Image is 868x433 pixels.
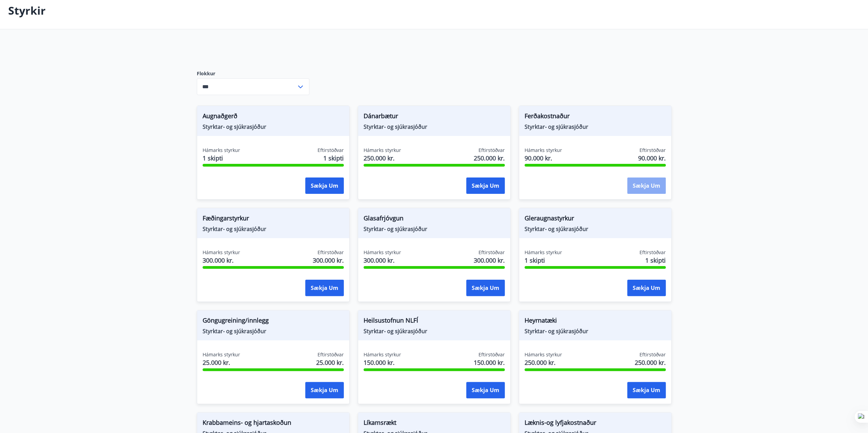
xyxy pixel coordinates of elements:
span: 25.000 kr. [316,358,344,367]
span: Eftirstöðvar [639,249,666,256]
span: 300.000 kr. [313,256,344,265]
span: 250.000 kr. [474,154,505,163]
span: 250.000 kr. [525,358,562,367]
span: Styrktar- og sjúkrasjóður [525,123,666,130]
span: Hámarks styrkur [525,147,562,154]
button: Sækja um [627,177,666,194]
span: Gleraugnastyrkur [525,214,666,225]
button: Sækja um [627,382,666,398]
span: Styrktar- og sjúkrasjóður [525,327,666,335]
span: Dánarbætur [364,111,505,123]
span: Styrktar- og sjúkrasjóður [203,225,344,233]
span: 300.000 kr. [474,256,505,265]
span: Hámarks styrkur [203,147,240,154]
span: Eftirstöðvar [479,249,505,256]
span: Eftirstöðvar [479,351,505,358]
span: 300.000 kr. [203,256,240,265]
span: 150.000 kr. [364,358,401,367]
span: Styrktar- og sjúkrasjóður [364,225,505,233]
span: Hámarks styrkur [364,249,401,256]
span: 90.000 kr. [638,154,666,163]
span: Styrktar- og sjúkrasjóður [364,123,505,130]
span: Krabbameins- og hjartaskoðun [203,418,344,430]
span: Eftirstöðvar [318,249,344,256]
span: Ferðakostnaður [525,111,666,123]
span: 250.000 kr. [364,154,401,163]
span: Heyrnatæki [525,316,666,327]
span: 150.000 kr. [474,358,505,367]
span: 90.000 kr. [525,154,562,163]
span: Göngugreining/innlegg [203,316,344,327]
span: Styrktar- og sjúkrasjóður [525,225,666,233]
span: Eftirstöðvar [639,351,666,358]
span: Heilsustofnun NLFÍ [364,316,505,327]
span: Glasafrjóvgun [364,214,505,225]
span: Hámarks styrkur [525,249,562,256]
span: 1 skipti [525,256,562,265]
span: 1 skipti [203,154,240,163]
button: Sækja um [305,177,344,194]
span: Styrktar- og sjúkrasjóður [203,327,344,335]
span: Læknis-og lyfjakostnaður [525,418,666,430]
span: Styrktar- og sjúkrasjóður [203,123,344,130]
span: Hámarks styrkur [364,351,401,358]
span: Líkamsrækt [364,418,505,430]
span: Eftirstöðvar [479,147,505,154]
span: 250.000 kr. [635,358,666,367]
span: Styrktar- og sjúkrasjóður [364,327,505,335]
button: Sækja um [466,177,505,194]
button: Sækja um [305,382,344,398]
p: Styrkir [8,3,46,18]
span: Eftirstöðvar [318,351,344,358]
span: Hámarks styrkur [525,351,562,358]
button: Sækja um [627,280,666,296]
button: Sækja um [305,280,344,296]
button: Sækja um [466,280,505,296]
span: Hámarks styrkur [203,249,240,256]
label: Flokkur [197,70,309,77]
span: Eftirstöðvar [639,147,666,154]
span: 1 skipti [323,154,344,163]
span: Eftirstöðvar [318,147,344,154]
button: Sækja um [466,382,505,398]
span: Hámarks styrkur [203,351,240,358]
span: 300.000 kr. [364,256,401,265]
span: Fæðingarstyrkur [203,214,344,225]
span: 25.000 kr. [203,358,240,367]
span: 1 skipti [645,256,666,265]
span: Augnaðgerð [203,111,344,123]
span: Hámarks styrkur [364,147,401,154]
